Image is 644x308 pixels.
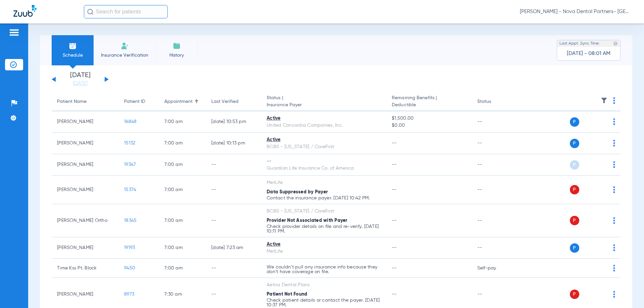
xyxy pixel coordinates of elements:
[57,98,87,105] div: Patient Name
[613,140,615,146] img: group-dot-blue.svg
[206,154,261,176] td: --
[60,80,100,87] a: [DATE]
[124,141,135,145] span: 15132
[159,154,206,176] td: 7:00 AM
[392,266,397,270] span: --
[69,42,77,50] img: Schedule
[159,176,206,204] td: 7:00 AM
[206,204,261,237] td: --
[570,185,579,194] span: P
[559,40,600,47] span: Last Appt. Sync Time:
[267,298,381,307] p: Check patient details or contact the payer. [DATE] 10:37 PM.
[392,115,466,122] span: $1,500.00
[267,122,381,129] div: United Concordia Companies, Inc.
[124,245,135,250] span: 19193
[613,97,615,104] img: group-dot-blue.svg
[206,259,261,278] td: --
[613,291,615,298] img: group-dot-blue.svg
[52,111,119,133] td: [PERSON_NAME]
[164,98,201,105] div: Appointment
[267,248,381,255] div: MetLife
[211,98,256,105] div: Last Verified
[52,154,119,176] td: [PERSON_NAME]
[87,9,93,15] img: Search Icon
[267,292,307,297] span: Patient Not Found
[159,111,206,133] td: 7:00 AM
[9,28,19,37] img: hamburger-icon
[601,97,607,104] img: filter.svg
[267,102,381,109] span: Insurance Payer
[267,196,381,200] p: Contact the insurance payer. [DATE] 10:42 PM.
[267,143,381,150] div: BCBS - [US_STATE] / CareFirst
[392,141,397,145] span: --
[472,204,517,237] td: --
[392,292,397,297] span: --
[159,259,206,278] td: 7:00 AM
[472,237,517,259] td: --
[206,237,261,259] td: [DATE] 7:23 AM
[392,122,466,129] span: $0.00
[570,290,579,299] span: P
[13,5,37,17] img: Zuub Logo
[570,160,579,170] span: P
[60,72,100,87] li: [DATE]
[386,93,472,111] th: Remaining Benefits |
[267,265,381,274] p: We couldn’t pull any insurance info because they don’t have coverage on file.
[161,52,193,59] span: History
[472,133,517,154] td: --
[613,118,615,125] img: group-dot-blue.svg
[613,265,615,271] img: group-dot-blue.svg
[124,187,136,192] span: 15374
[392,162,397,167] span: --
[52,204,119,237] td: [PERSON_NAME] Ortho
[267,179,381,186] div: MetLife
[124,162,136,167] span: 19347
[613,217,615,224] img: group-dot-blue.svg
[613,244,615,251] img: group-dot-blue.svg
[472,176,517,204] td: --
[392,218,397,223] span: --
[267,115,381,122] div: Active
[211,98,238,105] div: Last Verified
[52,133,119,154] td: [PERSON_NAME]
[472,111,517,133] td: --
[570,216,579,225] span: P
[267,190,328,194] span: Data Suppressed by Payer
[392,102,466,109] span: Deductible
[472,259,517,278] td: Self-pay
[173,42,181,50] img: History
[124,292,134,297] span: 8973
[57,98,113,105] div: Patient Name
[267,136,381,143] div: Active
[570,117,579,127] span: P
[206,111,261,133] td: [DATE] 10:53 PM
[52,176,119,204] td: [PERSON_NAME]
[121,42,129,50] img: Manual Insurance Verification
[613,186,615,193] img: group-dot-blue.svg
[472,93,517,111] th: Status
[267,218,347,223] span: Provider Not Associated with Payer
[206,133,261,154] td: [DATE] 10:13 PM
[613,41,618,46] img: last sync help info
[159,237,206,259] td: 7:00 AM
[267,241,381,248] div: Active
[472,154,517,176] td: --
[124,266,135,270] span: 9450
[567,50,610,57] span: [DATE] - 08:01 AM
[124,98,145,105] div: Patient ID
[52,259,119,278] td: Time Kss Pt. Block
[267,282,381,289] div: Aetna Dental Plans
[520,8,631,15] span: [PERSON_NAME] - Nova Dental Partners- [GEOGRAPHIC_DATA]
[52,237,119,259] td: [PERSON_NAME]
[392,245,397,250] span: --
[124,218,137,223] span: 18345
[99,52,151,59] span: Insurance Verification
[124,119,137,124] span: 16848
[613,161,615,168] img: group-dot-blue.svg
[392,187,397,192] span: --
[570,243,579,253] span: P
[164,98,193,105] div: Appointment
[261,93,386,111] th: Status |
[206,176,261,204] td: --
[159,204,206,237] td: 7:00 AM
